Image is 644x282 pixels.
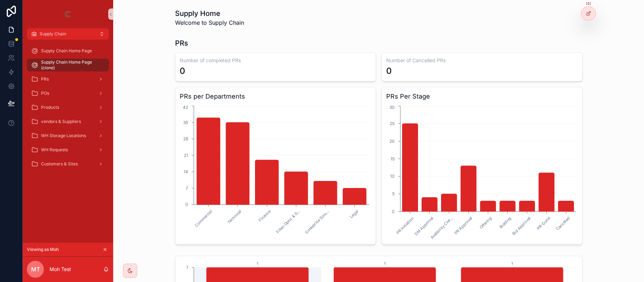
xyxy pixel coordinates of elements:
[175,18,244,27] span: Welcome to Supply Chain
[392,209,395,214] tspan: 0
[27,158,109,170] a: Customers & Sites
[257,261,258,265] text: 1
[226,209,242,225] text: Technical
[40,31,66,37] span: Supply Chain
[390,174,395,179] tspan: 10
[27,143,109,156] a: WH Requests
[392,191,395,196] tspan: 5
[180,65,185,77] div: 0
[175,8,244,18] h1: Supply Home
[453,216,473,235] text: PR Approval
[175,38,188,48] h1: PRs
[183,120,188,125] tspan: 35
[27,247,59,252] span: Viewing as Moh
[62,8,74,20] img: App logo
[498,216,512,229] text: Bidding
[186,265,188,270] tspan: 1
[31,265,40,274] span: MT
[275,209,301,234] text: Fiber Optic & G...
[27,115,109,128] a: vendors & Suppliers
[27,73,109,86] a: PRs
[41,59,102,71] span: Supply Chain Home Page (clone)
[384,261,385,265] text: 1
[180,92,371,101] h3: PRs per Departments
[536,216,551,231] text: PR-Done
[27,59,109,71] a: Supply Chain Home Page (clone)
[184,169,188,174] tspan: 14
[41,76,49,82] span: PRs
[390,121,395,126] tspan: 25
[390,156,395,161] tspan: 15
[386,65,392,77] div: 0
[386,92,578,101] h3: PRs Per Stage
[41,119,81,124] span: vendors & Suppliers
[389,139,395,144] tspan: 20
[41,48,92,54] span: Supply Chain Home Page
[511,261,513,265] text: 1
[183,105,188,110] tspan: 42
[511,216,532,236] text: Bid Approval
[184,153,188,158] tspan: 21
[27,129,109,142] a: WH Storage Locations
[386,104,578,240] div: chart
[389,105,395,110] tspan: 30
[429,216,453,240] text: Avalibility Che...
[386,57,578,64] h3: Number of Cancelled PRs
[186,186,188,191] tspan: 7
[180,57,371,64] h3: Number of completed PRs
[349,209,359,219] text: Legal
[41,105,59,110] span: Products
[478,216,493,230] text: Offering
[41,147,68,153] span: WH Requests
[194,209,213,228] text: Commercial
[41,133,86,139] span: WH Storage Locations
[41,90,49,96] span: POs
[23,40,113,180] div: scrollable content
[413,216,434,236] text: DM Approval
[395,216,414,235] text: PR Initiation
[41,161,78,167] span: Customers & Sites
[27,45,109,57] a: Supply Chain Home Page
[50,266,71,273] p: Moh Test
[185,202,188,207] tspan: 0
[27,87,109,100] a: POs
[27,28,109,40] button: Supply Chain
[555,216,571,231] text: Canceled
[27,101,109,114] a: Products
[180,104,371,240] div: chart
[304,209,330,235] text: Enterprise Solu...
[257,209,272,223] text: Finance
[183,136,188,141] tspan: 28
